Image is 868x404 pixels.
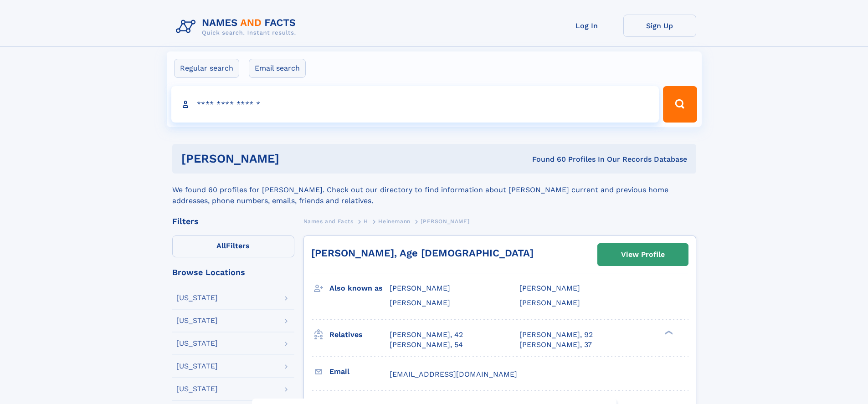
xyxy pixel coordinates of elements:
[364,215,368,227] a: H
[390,298,450,307] span: [PERSON_NAME]
[181,153,406,164] h1: [PERSON_NAME]
[406,154,687,164] div: Found 60 Profiles In Our Records Database
[390,370,517,378] span: [EMAIL_ADDRESS][DOMAIN_NAME]
[176,317,218,324] div: [US_STATE]
[519,284,580,292] span: [PERSON_NAME]
[663,329,673,335] div: ❯
[390,330,463,340] a: [PERSON_NAME], 42
[421,218,469,225] span: [PERSON_NAME]
[174,59,239,78] label: Regular search
[176,340,218,347] div: [US_STATE]
[303,215,354,227] a: Names and Facts
[378,218,410,225] span: Heinemann
[329,281,390,296] h3: Also known as
[172,268,294,276] div: Browse Locations
[378,215,410,227] a: Heinemann
[329,327,390,343] h3: Relatives
[249,59,306,78] label: Email search
[329,364,390,379] h3: Email
[216,241,226,250] span: All
[172,15,303,39] img: Logo Names and Facts
[311,247,534,259] a: [PERSON_NAME], Age [DEMOGRAPHIC_DATA]
[176,363,218,370] div: [US_STATE]
[621,244,665,265] div: View Profile
[364,218,368,225] span: H
[176,294,218,302] div: [US_STATE]
[172,217,294,225] div: Filters
[172,235,294,257] label: Filters
[172,174,696,206] div: We found 60 profiles for [PERSON_NAME]. Check out our directory to find information about [PERSON...
[550,15,623,37] a: Log In
[623,15,696,37] a: Sign Up
[390,284,450,292] span: [PERSON_NAME]
[598,244,688,266] a: View Profile
[171,86,659,123] input: search input
[663,86,697,123] button: Search Button
[519,340,592,350] a: [PERSON_NAME], 37
[390,340,463,350] a: [PERSON_NAME], 54
[176,385,218,393] div: [US_STATE]
[519,298,580,307] span: [PERSON_NAME]
[519,330,593,340] a: [PERSON_NAME], 92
